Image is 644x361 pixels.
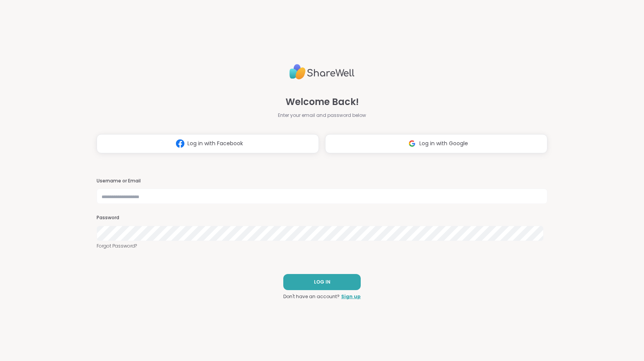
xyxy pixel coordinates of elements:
h3: Username or Email [97,178,547,184]
a: Sign up [341,293,361,300]
span: Don't have an account? [283,293,340,300]
span: LOG IN [314,279,330,286]
button: Log in with Google [325,134,547,153]
img: ShareWell Logo [289,61,355,83]
span: Welcome Back! [286,95,359,109]
h3: Password [97,215,547,221]
button: Log in with Facebook [97,134,319,153]
span: Enter your email and password below [278,112,366,119]
img: ShareWell Logomark [405,136,419,151]
span: Log in with Google [419,139,468,148]
a: Forgot Password? [97,243,547,249]
img: ShareWell Logomark [173,136,187,151]
span: Log in with Facebook [187,139,243,148]
button: LOG IN [283,274,361,290]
